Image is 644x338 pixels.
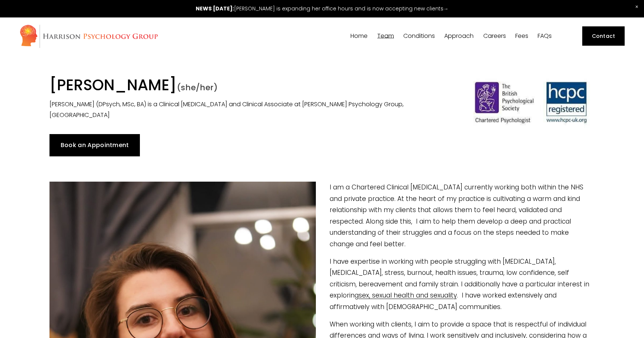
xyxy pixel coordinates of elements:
[515,33,528,40] a: Fees
[403,33,435,39] span: Conditions
[538,33,552,40] a: FAQs
[49,134,140,156] a: Book an Appointment
[49,256,594,313] p: I have expertise in working with people struggling with [MEDICAL_DATA], [MEDICAL_DATA], stress, b...
[177,82,218,93] span: (she/her)
[483,33,506,40] a: Careers
[582,26,625,46] a: Contact
[49,99,455,121] p: [PERSON_NAME] (DPsych, MSc, BA) is a Clinical [MEDICAL_DATA] and Clinical Associate at [PERSON_NA...
[49,76,455,97] h1: [PERSON_NAME]
[19,24,158,48] img: Harrison Psychology Group
[444,33,474,40] a: folder dropdown
[350,33,368,40] a: Home
[403,33,435,40] a: folder dropdown
[444,33,474,39] span: Approach
[49,182,594,250] p: I am a Chartered Clinical [MEDICAL_DATA] currently working both within the NHS and private practi...
[377,33,394,39] span: Team
[377,33,394,40] a: folder dropdown
[359,291,457,300] a: sex, sexual health and sexuality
